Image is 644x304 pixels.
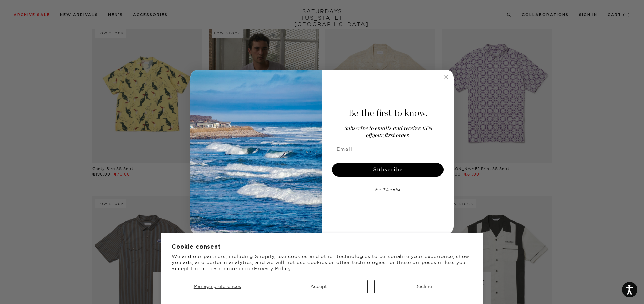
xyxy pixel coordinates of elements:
button: Manage preferences [172,280,263,293]
span: Manage preferences [194,283,241,289]
span: off [366,133,372,138]
button: Decline [374,280,472,293]
input: Email [331,142,445,156]
button: Close dialog [442,73,450,81]
button: Subscribe [332,163,444,177]
h2: Cookie consent [172,244,472,250]
span: your first order. [372,133,410,138]
a: Privacy Policy [254,265,291,272]
p: We and our partners, including Shopify, use cookies and other technologies to personalize your ex... [172,253,472,272]
span: Be the first to know. [348,107,428,119]
span: Subscribe to emails and receive 15% [344,126,432,132]
button: Accept [270,280,368,293]
button: No Thanks [331,183,445,197]
img: 125c788d-000d-4f3e-b05a-1b92b2a23ec9.jpeg [190,70,322,235]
